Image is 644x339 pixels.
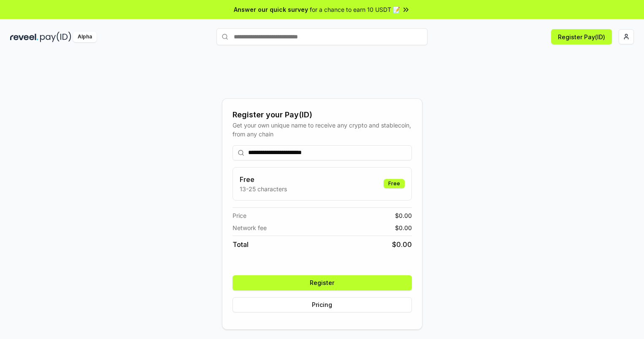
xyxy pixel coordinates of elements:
[233,239,249,250] span: Total
[240,174,287,184] h3: Free
[40,32,71,42] img: pay_id
[392,239,412,250] span: $ 0.00
[395,223,412,232] span: $ 0.00
[73,32,97,42] div: Alpha
[233,275,412,290] button: Register
[10,32,38,42] img: reveel_dark
[233,121,412,138] div: Get your own unique name to receive any crypto and stablecoin, from any chain
[233,297,412,312] button: Pricing
[234,5,308,14] span: Answer our quick survey
[240,184,287,193] p: 13-25 characters
[551,29,612,44] button: Register Pay(ID)
[310,5,400,14] span: for a chance to earn 10 USDT 📝
[233,109,412,121] div: Register your Pay(ID)
[395,211,412,220] span: $ 0.00
[233,211,246,220] span: Price
[384,179,405,188] div: Free
[233,223,267,232] span: Network fee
